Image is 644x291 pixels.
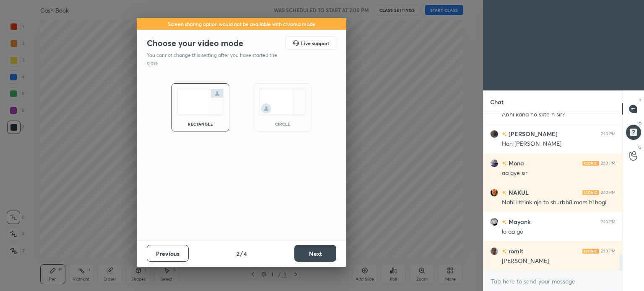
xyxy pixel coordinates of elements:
h5: Live support [301,41,329,46]
img: circleScreenIcon.acc0effb.svg [259,89,306,115]
div: rectangle [184,122,217,126]
p: T [639,97,641,103]
div: circle [266,122,299,126]
h4: 2 [236,249,239,258]
div: Screen sharing option would not be available with chroma mode [137,18,346,30]
p: G [638,144,641,150]
p: Chat [483,91,510,113]
p: D [639,121,641,127]
h2: Choose your video mode [147,38,243,49]
img: normalScreenIcon.ae25ed63.svg [177,89,224,115]
h4: / [240,249,243,258]
p: You cannot change this setting after you have started the class [147,52,283,67]
button: Previous [147,245,189,262]
h4: 4 [244,249,247,258]
button: Next [294,245,336,262]
div: grid [483,113,622,271]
